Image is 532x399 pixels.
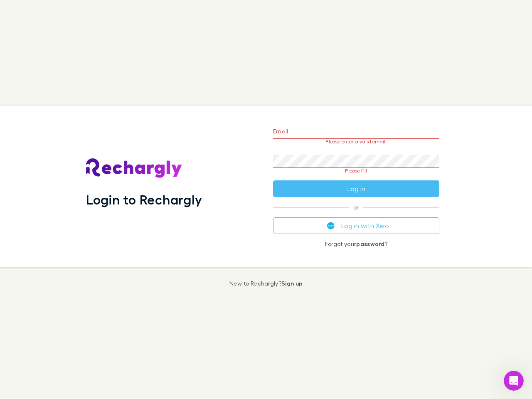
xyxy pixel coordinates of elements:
[86,192,202,207] h1: Login to Rechargly
[327,222,335,229] img: Xero's logo
[273,241,439,247] p: Forgot your ?
[273,207,439,207] span: or
[229,280,303,287] p: New to Rechargly?
[504,371,524,391] iframe: Intercom live chat
[273,168,439,174] p: Please fill
[356,240,384,247] a: password
[273,217,439,234] button: Log in with Xero
[86,158,182,178] img: Rechargly's Logo
[281,280,303,287] a: Sign up
[273,180,439,197] button: Log in
[273,139,439,145] p: Please enter a valid email.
